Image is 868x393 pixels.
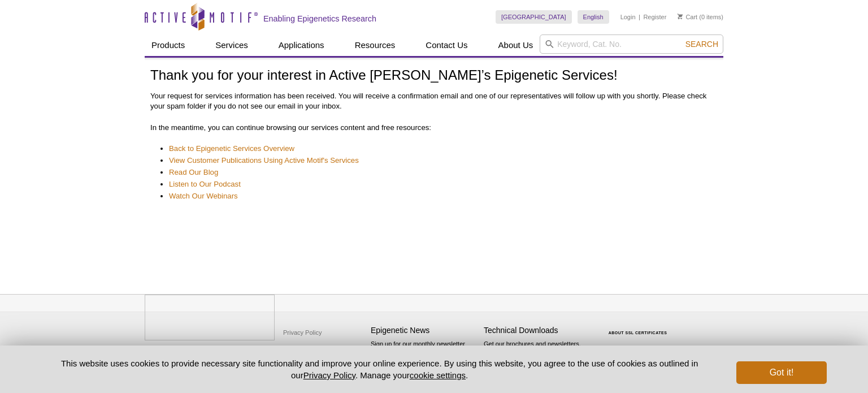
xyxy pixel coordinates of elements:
a: Privacy Policy [303,370,355,380]
p: This website uses cookies to provide necessary site functionality and improve your online experie... [41,357,718,381]
a: Products [145,34,192,56]
h2: Enabling Epigenetics Research [263,14,376,24]
a: Watch Our Webinars [169,191,238,201]
img: Your Cart [678,14,683,19]
a: View Customer Publications Using Active Motif's Services [169,156,359,166]
a: Contact Us [419,34,474,56]
button: cookie settings [410,370,466,380]
p: Sign up for our monthly newsletter highlighting recent publications in the field of epigenetics. [371,339,478,378]
button: Got it! [736,361,827,384]
a: Back to Epigenetic Services Overview [169,144,294,154]
a: Login [620,13,636,21]
li: | [639,10,640,24]
table: Click to Verify - This site chose Symantec SSL for secure e-commerce and confidential communicati... [597,314,682,339]
a: Applications [272,34,331,56]
a: Resources [348,34,402,56]
a: ABOUT SSL CERTIFICATES [609,331,667,335]
a: English [578,10,609,24]
p: Get our brochures and newsletters, or request them by mail. [484,339,591,368]
li: (0 items) [678,10,723,24]
a: Read Our Blog [169,167,218,178]
input: Keyword, Cat. No. [540,34,723,54]
p: In the meantime, you can continue browsing our services content and free resources: [150,123,718,133]
h4: Technical Downloads [484,326,591,335]
a: [GEOGRAPHIC_DATA] [496,10,572,24]
img: Active Motif, [145,295,275,340]
p: Your request for services information has been received. You will receive a confirmation email an... [150,91,718,111]
a: Cart [678,13,697,21]
a: About Us [492,34,540,56]
a: Privacy Policy [280,324,324,341]
h4: Epigenetic News [371,326,478,335]
span: Search [685,40,718,49]
a: Terms & Conditions [280,341,340,358]
a: Services [209,34,255,56]
a: Register [643,13,666,21]
h1: Thank you for your interest in Active [PERSON_NAME]’s Epigenetic Services! [150,68,718,84]
a: Listen to Our Podcast [169,179,241,189]
button: Search [682,39,722,49]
